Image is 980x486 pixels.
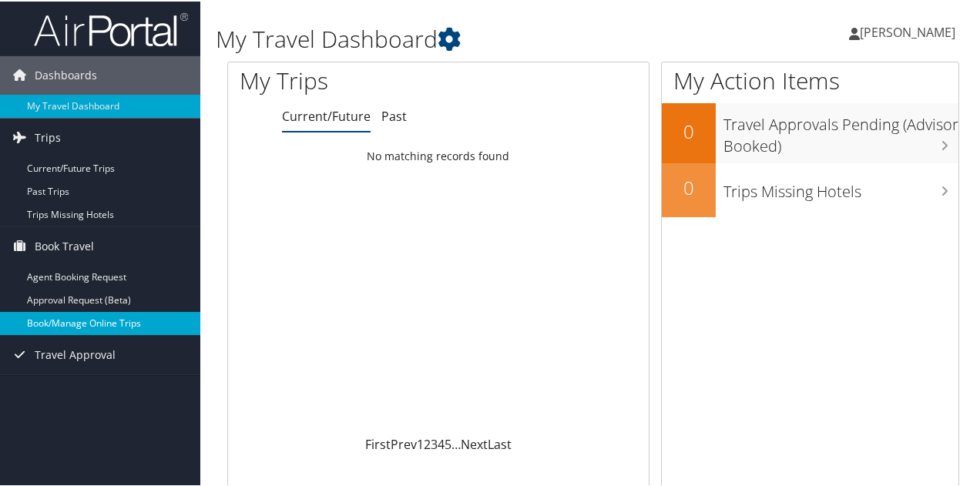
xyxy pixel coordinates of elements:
[662,162,958,216] a: 0Trips Missing Hotels
[445,434,451,451] a: 5
[35,117,61,156] span: Trips
[662,102,958,161] a: 0Travel Approvals Pending (Advisor Booked)
[35,334,116,373] span: Travel Approval
[662,63,958,96] h1: My Action Items
[282,106,371,123] a: Current/Future
[240,63,461,96] h1: My Trips
[424,434,431,451] a: 2
[417,434,424,451] a: 1
[662,173,716,199] h2: 0
[451,434,461,451] span: …
[228,141,649,169] td: No matching records found
[216,22,719,54] h1: My Travel Dashboard
[431,434,438,451] a: 3
[381,106,407,123] a: Past
[662,117,716,143] h2: 0
[34,10,188,46] img: airportal-logo.png
[723,172,958,201] h3: Trips Missing Hotels
[35,55,97,93] span: Dashboards
[461,434,488,451] a: Next
[488,434,512,451] a: Last
[438,434,445,451] a: 4
[723,105,958,156] h3: Travel Approvals Pending (Advisor Booked)
[860,22,955,39] span: [PERSON_NAME]
[35,226,94,264] span: Book Travel
[365,434,391,451] a: First
[849,8,971,54] a: [PERSON_NAME]
[391,434,417,451] a: Prev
